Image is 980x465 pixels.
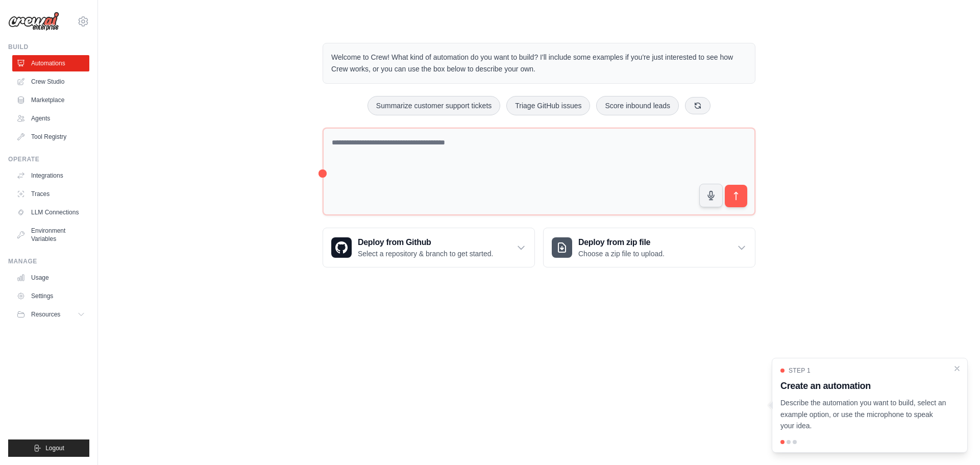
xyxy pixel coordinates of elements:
[367,96,500,115] button: Summarize customer support tickets
[12,270,89,286] a: Usage
[12,288,89,304] a: Settings
[596,96,679,115] button: Score inbound leads
[8,43,89,51] div: Build
[12,110,89,127] a: Agents
[31,310,60,319] span: Resources
[358,236,493,249] h3: Deploy from Github
[12,55,89,71] a: Automations
[45,444,64,452] span: Logout
[12,74,89,90] a: Crew Studio
[12,167,89,184] a: Integrations
[12,92,89,108] a: Marketplace
[12,186,89,202] a: Traces
[331,52,747,75] p: Welcome to Crew! What kind of automation do you want to build? I'll include some examples if you'...
[780,379,947,393] h3: Create an automation
[12,204,89,221] a: LLM Connections
[8,12,59,31] img: Logo
[953,364,961,373] button: Close walkthrough
[12,223,89,247] a: Environment Variables
[780,397,947,432] p: Describe the automation you want to build, select an example option, or use the microphone to spe...
[12,129,89,145] a: Tool Registry
[8,439,89,457] button: Logout
[358,249,493,259] p: Select a repository & branch to get started.
[8,257,89,265] div: Manage
[578,236,665,249] h3: Deploy from zip file
[8,155,89,163] div: Operate
[506,96,590,115] button: Triage GitHub issues
[12,306,89,323] button: Resources
[578,249,665,259] p: Choose a zip file to upload.
[789,366,811,375] span: Step 1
